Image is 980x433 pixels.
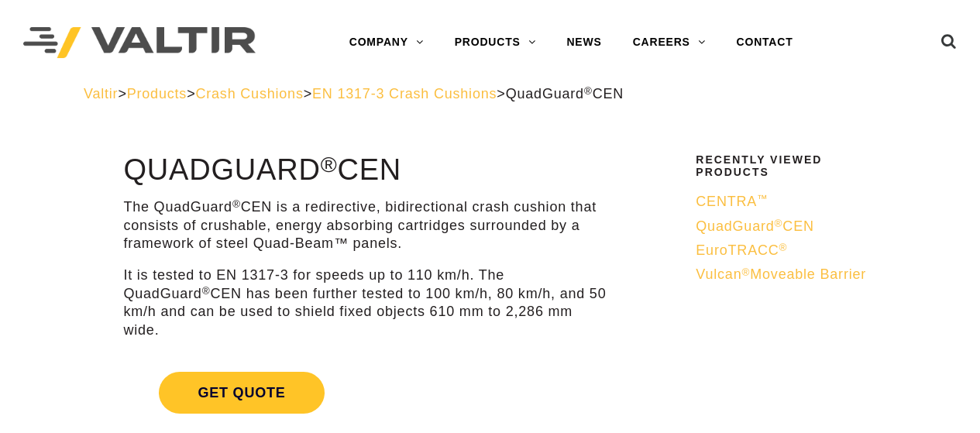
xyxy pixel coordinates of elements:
[123,154,611,187] h1: QuadGuard CEN
[696,218,813,234] span: QuadGuard CEN
[123,353,611,432] a: Get Quote
[696,218,886,235] a: QuadGuard®CEN
[696,266,886,284] a: Vulcan®Moveable Barrier
[721,27,809,58] a: CONTACT
[506,86,624,101] span: QuadGuard CEN
[232,198,241,210] sup: ®
[23,27,256,59] img: Valtir
[696,266,866,282] span: Vulcan Moveable Barrier
[551,27,617,58] a: NEWS
[123,266,611,339] p: It is tested to EN 1317-3 for speeds up to 110 km/h. The QuadGuard CEN has been further tested to...
[757,193,768,204] sup: ™
[779,242,788,253] sup: ®
[202,285,211,297] sup: ®
[696,194,768,209] span: CENTRA
[696,242,787,258] span: EuroTRACC
[775,218,783,229] sup: ®
[334,27,439,58] a: COMPANY
[84,85,896,103] div: > > > >
[312,86,497,101] a: EN 1317-3 Crash Cushions
[617,27,721,58] a: CAREERS
[696,193,886,211] a: CENTRA™
[741,266,750,278] sup: ®
[321,152,338,177] sup: ®
[84,86,118,101] a: Valtir
[195,86,303,101] a: Crash Cushions
[123,198,611,253] p: The QuadGuard CEN is a redirective, bidirectional crash cushion that consists of crushable, energ...
[439,27,552,58] a: PRODUCTS
[696,154,886,178] h2: Recently Viewed Products
[696,242,886,259] a: EuroTRACC®
[159,372,324,414] span: Get Quote
[584,85,593,97] sup: ®
[127,86,187,101] a: Products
